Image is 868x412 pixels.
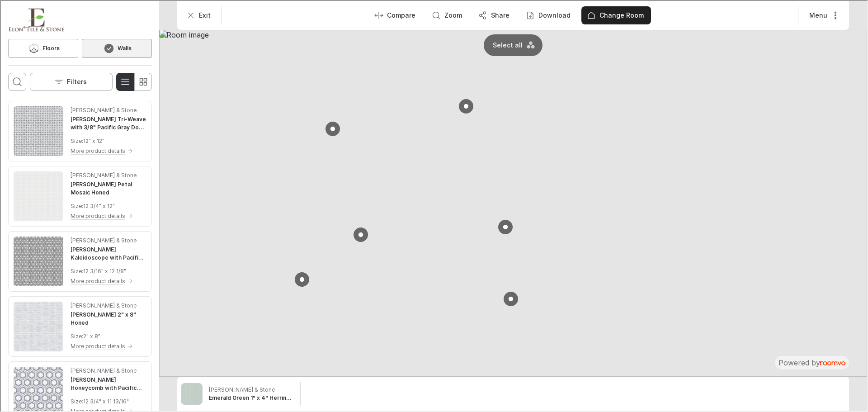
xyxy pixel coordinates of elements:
a: Go to Elon Tile and Stone's website. [7,7,64,31]
p: [PERSON_NAME] & Stone [70,236,136,244]
p: Select all [492,40,522,49]
button: Enter compare mode [368,5,422,24]
p: Powered by [778,357,844,367]
div: The visualizer is powered by Roomvo. [778,357,844,367]
p: [PERSON_NAME] & Stone [70,105,136,114]
p: [PERSON_NAME] & Stone [70,366,136,374]
p: Filters [66,76,86,85]
button: More product details [70,145,146,155]
div: See Pearl White Kaleidoscope with Pacific Gray Mosaic Honed in the room [7,230,151,291]
img: Room image [158,29,866,376]
p: 12 3/4" x 11 13/16" [82,397,128,405]
img: Pearl White Kaleidoscope with Pacific Gray Mosaic Honed. Link opens in a new window. [13,236,62,285]
h6: Floors [42,43,59,52]
h4: Pearl White Kaleidoscope with Pacific Gray Mosaic Honed [70,245,146,261]
button: Zoom room image [425,5,468,24]
button: Select all [486,37,538,52]
img: roomvo_wordmark.svg [819,360,844,365]
p: More product details [70,211,124,219]
h4: Pearl White 2" x 8" Honed [70,310,146,326]
p: 12 3/4" x 12" [82,201,114,209]
p: Size : [70,266,82,275]
p: Download [538,10,570,19]
p: Compare [386,10,415,19]
div: See Pearl White Petal Mosaic Honed in the room [7,165,151,226]
button: Share [472,5,516,24]
p: Size : [70,201,82,209]
div: Product List Mode Selector [115,72,151,90]
p: Exit [198,10,210,19]
h4: Pearl White Honeycomb with Pacific Gray Mosaic Honed [70,375,146,391]
p: Share [490,10,509,19]
img: Pearl White Petal Mosaic Honed. Link opens in a new window. [13,170,62,220]
p: 2" x 8" [82,331,99,340]
h6: Walls [117,43,131,52]
button: Switch to simple view [133,72,151,90]
button: Download [519,5,577,24]
button: Open search box [7,72,25,90]
div: See Pearl White 2" x 8" Honed in the room [7,295,151,356]
button: Open the filters menu [29,72,112,90]
button: Change Room [580,5,650,24]
p: More product details [70,341,124,350]
img: Logo representing Elon Tile and Stone. [7,7,64,31]
h4: Pearl White Petal Mosaic Honed [70,180,146,196]
button: Switch to detail view [115,72,133,90]
p: Change Room [599,10,643,19]
p: [PERSON_NAME] & Stone [70,301,136,309]
button: Walls [81,38,151,57]
button: Show details for Emerald Green 1" x 4" Herringbone Mosaic Honed [205,382,296,404]
p: More product details [70,276,124,284]
button: More actions [801,5,844,24]
h4: Pearl White Tri-Weave with 3/8" Pacific Gray Dot Mosaic Honed [70,114,146,131]
img: Pearl White Tri-Weave with 3/8" Pacific Gray Dot Mosaic Honed. Link opens in a new window. [13,105,62,155]
p: Size : [70,397,82,405]
button: More product details [70,210,146,220]
button: Floors [7,38,77,57]
p: More product details [70,146,124,154]
img: Emerald Green 1" x 4" Herringbone Mosaic Honed [180,383,201,403]
button: More product details [70,275,146,285]
div: See Pearl White Tri-Weave with 3/8" Pacific Gray Dot Mosaic Honed in the room [7,100,151,161]
p: Zoom [443,10,461,19]
p: [PERSON_NAME] & Stone [70,170,136,179]
p: Size : [70,136,82,144]
h6: Emerald Green 1" x 4" Herringbone Mosaic Honed [208,393,293,401]
p: [PERSON_NAME] & Stone [208,385,274,393]
button: More product details [70,341,146,350]
p: 12 3/16" x 12 1/8" [82,266,125,275]
img: Pearl White 2" x 8" Honed. Link opens in a new window. [13,301,62,350]
p: 12" x 12" [82,136,104,144]
button: Exit [180,5,217,24]
p: Size : [70,331,82,340]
